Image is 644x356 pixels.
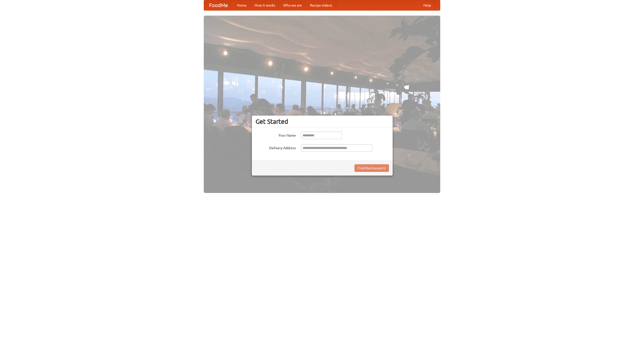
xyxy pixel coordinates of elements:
label: Delivery Address [256,144,296,150]
a: FoodMe [204,0,233,10]
a: Home [233,0,251,10]
a: How it works [251,0,279,10]
a: Help [419,0,435,10]
a: Who we are [279,0,306,10]
label: Your Name [256,132,296,138]
h3: Get Started [256,118,389,125]
a: Recipe videos [306,0,336,10]
button: Find Restaurants! [354,164,389,172]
